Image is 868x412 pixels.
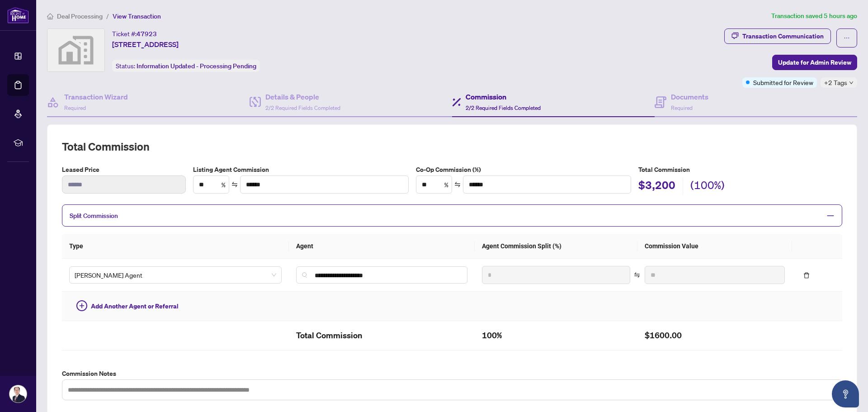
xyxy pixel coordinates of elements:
[62,204,842,227] div: Split Commission
[62,234,289,259] th: Type
[265,104,340,111] span: 2/2 Required Fields Completed
[772,55,857,70] button: Update for Admin Review
[638,178,675,195] h2: $3,200
[265,91,340,102] h4: Details & People
[231,181,238,188] span: swap
[638,165,842,175] h5: Total Commission
[69,299,186,313] button: Add Another Agent or Referral
[690,178,725,195] h2: (100%)
[671,91,708,102] h4: Documents
[771,11,857,21] article: Transaction saved 5 hours ago
[113,12,161,20] span: View Transaction
[64,91,128,102] h4: Transaction Wizard
[826,212,835,220] span: minus
[454,181,461,188] span: swap
[9,385,27,403] img: Profile Icon
[778,55,851,70] span: Update for Admin Review
[451,272,458,279] span: close
[112,28,157,39] div: Ticket #:
[289,234,475,259] th: Agent
[64,104,86,111] span: Required
[112,39,179,50] span: [STREET_ADDRESS]
[47,13,53,19] span: home
[57,12,103,20] span: Deal Processing
[742,29,824,43] div: Transaction Communication
[634,272,640,278] span: swap
[193,165,409,175] label: Listing Agent Commission
[70,212,118,220] span: Split Commission
[475,234,637,259] th: Agent Commission Split (%)
[112,60,260,72] div: Status:
[832,380,859,407] button: Open asap
[137,62,256,70] span: Information Updated - Processing Pending
[106,11,109,21] li: /
[62,139,842,154] h2: Total Commission
[7,7,29,24] img: logo
[91,301,179,311] span: Add Another Agent or Referral
[62,165,186,175] label: Leased Price
[724,28,831,44] button: Transaction Communication
[753,77,813,87] span: Submitted for Review
[76,300,87,311] span: plus-circle
[671,104,693,111] span: Required
[849,81,854,85] span: down
[803,272,810,279] span: delete
[637,234,792,259] th: Commission Value
[302,272,307,278] img: search_icon
[824,77,847,88] span: +2 Tags
[47,29,104,71] img: svg%3e
[75,268,276,282] span: RAHR Agent
[482,328,630,343] h2: 100%
[466,104,541,111] span: 2/2 Required Fields Completed
[416,165,632,175] label: Co-Op Commission (%)
[466,91,541,102] h4: Commission
[137,30,157,38] span: 47923
[844,35,850,41] span: ellipsis
[645,328,785,343] h2: $1600.00
[62,369,842,379] label: Commission Notes
[296,328,468,343] h2: Total Commission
